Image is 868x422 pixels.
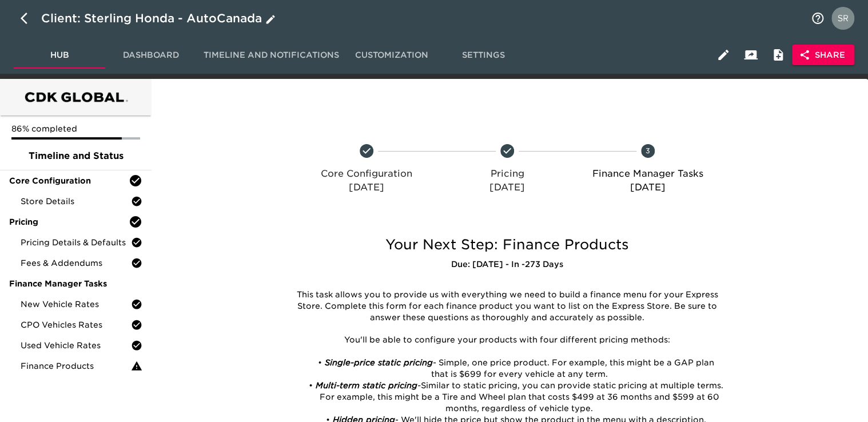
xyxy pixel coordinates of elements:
span: New Vehicle Rates [21,298,131,310]
text: 3 [646,146,650,155]
li: - Simple, one price product. For example, this might be a GAP plan that is $699 for every vehicle... [303,357,723,380]
em: Multi-term static pricing [315,381,417,390]
span: Timeline and Notifications [204,48,339,62]
p: Finance Manager Tasks [582,167,714,181]
h6: Due: [DATE] - In -273 Days [282,258,731,271]
p: [DATE] [441,181,573,194]
span: Share [801,48,845,62]
span: Core Configuration [9,175,129,186]
span: Finance Products [21,360,131,372]
div: Client: Sterling Honda - AutoCanada [41,9,278,27]
button: Internal Notes and Comments [765,41,792,69]
p: This task allows you to provide us with everything we need to build a finance menu for your Expre... [291,289,723,324]
span: Used Vehicle Rates [21,340,131,351]
p: [DATE] [301,181,432,194]
span: Settings [444,48,522,62]
p: Core Configuration [301,167,432,181]
span: Timeline and Status [9,149,142,163]
span: Hub [21,48,98,62]
li: Similar to static pricing, you can provide static pricing at multiple terms. For example, this mi... [303,380,723,415]
span: Dashboard [112,48,190,62]
em: - [417,381,420,390]
span: Finance Manager Tasks [9,278,142,289]
span: Pricing Details & Defaults [21,237,131,248]
p: Pricing [441,167,573,181]
p: 86% completed [11,123,140,134]
span: Store Details [21,196,131,207]
h5: Your Next Step: Finance Products [282,236,731,254]
img: Profile [831,7,854,30]
em: Single-price static pricing [324,358,432,367]
span: CPO Vehicles Rates [21,319,131,331]
span: Customization [353,48,431,62]
button: Client View [737,41,765,69]
button: Share [792,45,854,66]
span: Fees & Addendums [21,257,131,269]
span: Pricing [9,216,129,228]
button: notifications [804,5,831,32]
button: Edit Hub [710,41,737,69]
p: [DATE] [582,181,714,194]
p: You'll be able to configure your products with four different pricing methods: [291,335,723,346]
